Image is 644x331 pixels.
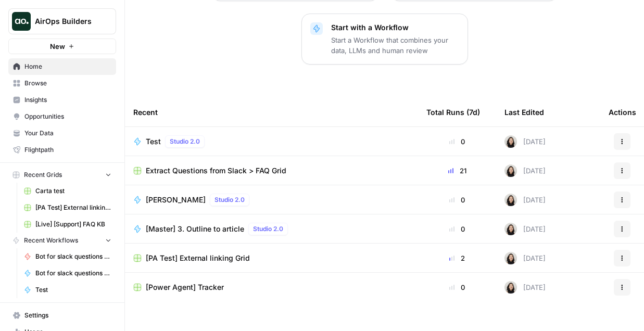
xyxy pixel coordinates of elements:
img: t5ef5oef8zpw1w4g2xghobes91mw [504,252,517,264]
div: Actions [609,98,636,126]
p: Start a Workflow that combines your data, LLMs and human review [331,35,459,56]
span: [PA Test] External linking Grid [146,253,250,263]
div: 0 [426,195,488,205]
div: [DATE] [504,281,546,294]
span: Your Data [24,129,111,138]
a: Settings [8,307,116,324]
span: Carta test [35,186,111,196]
img: t5ef5oef8zpw1w4g2xghobes91mw [504,281,517,294]
span: Bot for slack questions pt. 1 [35,269,111,278]
a: [PA Test] External linking Grid [133,253,410,263]
span: Studio 2.0 [170,137,200,146]
span: AirOps Builders [35,16,98,27]
div: Total Runs (7d) [426,98,480,126]
span: Studio 2.0 [253,224,283,234]
img: AirOps Builders Logo [12,12,31,31]
a: [PA Test] External linking Grid [19,199,116,216]
img: t5ef5oef8zpw1w4g2xghobes91mw [504,223,517,235]
span: [PA Test] External linking Grid [35,203,111,212]
div: 21 [426,166,488,176]
span: Test [35,285,111,295]
a: [Live] [Support] FAQ KB [19,216,116,233]
img: t5ef5oef8zpw1w4g2xghobes91mw [504,194,517,206]
span: Recent Workflows [24,236,78,245]
span: Home [24,62,111,71]
img: t5ef5oef8zpw1w4g2xghobes91mw [504,164,517,177]
a: [PERSON_NAME]Studio 2.0 [133,194,410,206]
button: New [8,39,116,54]
span: Browse [24,79,111,88]
a: Opportunities [8,108,116,125]
a: Browse [8,75,116,92]
div: 0 [426,224,488,234]
div: Recent [133,98,410,126]
span: Insights [24,95,111,105]
a: Flightpath [8,142,116,158]
span: Bot for slack questions pt. 2 [35,252,111,261]
button: Start with a WorkflowStart a Workflow that combines your data, LLMs and human review [301,14,468,65]
span: [Master] 3. Outline to article [146,224,244,234]
span: New [50,41,65,52]
span: [PERSON_NAME] [146,195,206,205]
span: Flightpath [24,145,111,155]
a: Extract Questions from Slack > FAQ Grid [133,166,410,176]
div: [DATE] [504,135,546,148]
div: [DATE] [504,194,546,206]
a: Home [8,58,116,75]
div: 0 [426,282,488,292]
a: Carta test [19,183,116,199]
a: [Power Agent] Tracker [133,282,410,292]
div: 0 [426,136,488,147]
span: Opportunities [24,112,111,121]
span: Extract Questions from Slack > FAQ Grid [146,166,286,176]
span: [Power Agent] Tracker [146,282,224,292]
p: Start with a Workflow [331,22,459,33]
a: TestStudio 2.0 [133,135,410,148]
a: [Master] 3. Outline to articleStudio 2.0 [133,223,410,235]
div: Last Edited [504,98,544,126]
a: Test [19,282,116,298]
div: 2 [426,253,488,263]
button: Recent Workflows [8,233,116,248]
a: Bot for slack questions pt. 1 [19,265,116,282]
a: Insights [8,92,116,108]
div: [DATE] [504,223,546,235]
span: Settings [24,311,111,320]
a: Your Data [8,125,116,142]
span: [Live] [Support] FAQ KB [35,220,111,229]
span: Studio 2.0 [214,195,245,205]
a: Bot for slack questions pt. 2 [19,248,116,265]
span: Test [146,136,161,147]
div: [DATE] [504,164,546,177]
button: Recent Grids [8,167,116,183]
div: [DATE] [504,252,546,264]
span: Recent Grids [24,170,62,180]
button: Workspace: AirOps Builders [8,8,116,34]
img: t5ef5oef8zpw1w4g2xghobes91mw [504,135,517,148]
